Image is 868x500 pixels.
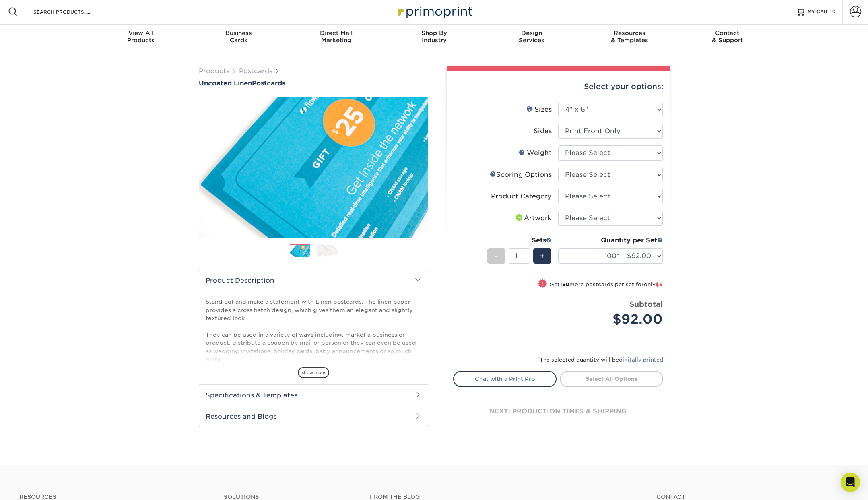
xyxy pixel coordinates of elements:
[287,25,385,50] a: Direct MailMarketing
[560,281,569,287] strong: 150
[190,29,287,37] span: Business
[581,29,678,44] div: & Templates
[495,250,498,262] span: -
[644,281,663,287] span: only
[385,29,483,44] div: Industry
[92,29,190,44] div: Products
[199,79,428,87] h1: Postcards
[808,8,831,15] span: MY CART
[190,25,287,50] a: BusinessCards
[841,473,860,492] div: Open Intercom Messenger
[514,213,552,223] div: Artwork
[453,371,557,387] a: Chat with a Print Pro
[92,29,190,37] span: View All
[199,270,428,291] h2: Product Description
[287,29,385,44] div: Marketing
[199,88,428,246] img: Uncoated Linen 01
[33,7,111,17] input: SEARCH PRODUCTS.....
[678,29,776,37] span: Contact
[558,236,663,245] div: Quantity per Set
[541,280,543,288] span: !
[199,384,428,405] h2: Specifications & Templates
[526,105,552,114] div: Sizes
[540,250,545,262] span: +
[619,357,663,363] a: digitally printed
[298,367,329,378] span: show more
[394,3,474,20] img: Primoprint
[629,300,663,308] strong: Subtotal
[206,298,421,421] p: Stand out and make a statement with Linen postcards. The linen paper provides a cross hatch desig...
[483,25,581,50] a: DesignServices
[385,25,483,50] a: Shop ByIndustry
[239,67,272,75] a: Postcards
[534,126,552,136] div: Sides
[483,29,581,37] span: Design
[190,29,287,44] div: Cards
[385,29,483,37] span: Shop By
[199,406,428,427] h2: Resources and Blogs
[581,25,678,50] a: Resources& Templates
[581,29,678,37] span: Resources
[519,148,552,158] div: Weight
[290,244,310,258] img: Postcards 01
[453,71,663,102] div: Select your options:
[564,310,663,329] div: $92.00
[199,67,229,75] a: Products
[287,29,385,37] span: Direct Mail
[490,170,552,180] div: Scoring Options
[92,25,190,50] a: View AllProducts
[199,79,428,87] a: Uncoated LinenPostcards
[453,387,663,436] div: next: production times & shipping
[656,281,663,287] span: $6
[317,244,337,257] img: Postcards 02
[538,357,663,363] small: The selected quantity will be
[678,25,776,50] a: Contact& Support
[483,29,581,44] div: Services
[550,281,663,289] small: Get more postcards per set for
[678,29,776,44] div: & Support
[560,371,663,387] a: Select All Options
[491,192,552,201] div: Product Category
[199,79,252,87] span: Uncoated Linen
[487,236,552,245] div: Sets
[832,9,836,14] span: 0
